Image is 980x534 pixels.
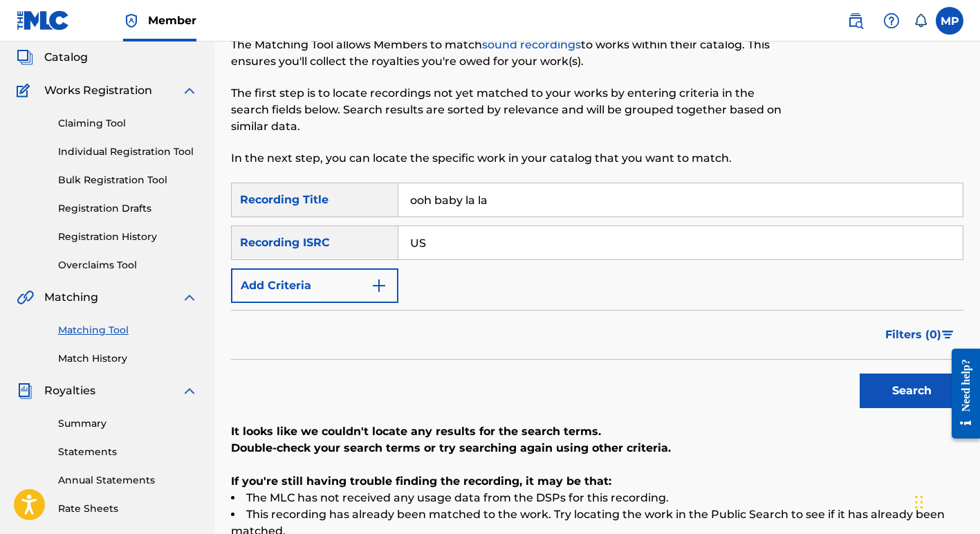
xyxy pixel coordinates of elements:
a: Public Search [842,7,869,35]
button: Search [860,374,963,408]
a: Statements [58,445,198,459]
img: Royalties [17,383,33,399]
p: In the next step, you can locate the specific work in your catalog that you want to match. [231,150,795,167]
p: It looks like we couldn't locate any results for the search terms. [231,423,963,440]
div: Help [878,7,905,35]
span: Royalties [44,383,95,399]
img: Matching [17,289,34,306]
img: 9d2ae6d4665cec9f34b9.svg [371,277,387,294]
div: Notifications [914,14,927,28]
a: Registration Drafts [58,201,198,216]
button: Filters (0) [877,317,963,352]
a: Individual Registration Tool [58,145,198,159]
a: sound recordings [482,38,581,51]
form: Search Form [231,183,963,415]
img: MLC Logo [17,10,70,30]
p: The Matching Tool allows Members to match to works within their catalog. This ensures you'll coll... [231,37,795,70]
img: Catalog [17,49,33,66]
p: Double-check your search terms or try searching again using other criteria. [231,440,963,457]
a: Bulk Registration Tool [58,173,198,187]
a: CatalogCatalog [17,49,88,66]
div: User Menu [936,7,963,35]
a: Summary [58,416,198,431]
img: Works Registration [17,82,35,99]
img: expand [181,289,198,306]
iframe: Chat Widget [911,468,980,534]
a: Annual Statements [58,473,198,488]
p: If you're still having trouble finding the recording, it may be that: [231,473,963,490]
img: expand [181,383,198,399]
a: Matching Tool [58,323,198,338]
a: Registration History [58,230,198,244]
a: Match History [58,351,198,366]
span: Filters ( 0 ) [885,326,941,343]
p: The first step is to locate recordings not yet matched to your works by entering criteria in the ... [231,85,795,135]
img: filter [942,331,954,339]
span: Works Registration [44,82,152,99]
li: The MLC has not received any usage data from the DSPs for this recording. [231,490,963,506]
div: Drag [915,481,923,523]
img: expand [181,82,198,99]
iframe: Resource Center [941,338,980,449]
a: Claiming Tool [58,116,198,131]
span: Matching [44,289,98,306]
span: Member [148,12,196,28]
img: help [883,12,900,29]
img: search [847,12,864,29]
button: Add Criteria [231,268,398,303]
img: Top Rightsholder [123,12,140,29]
a: Rate Sheets [58,501,198,516]
span: Catalog [44,49,88,66]
a: Overclaims Tool [58,258,198,273]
